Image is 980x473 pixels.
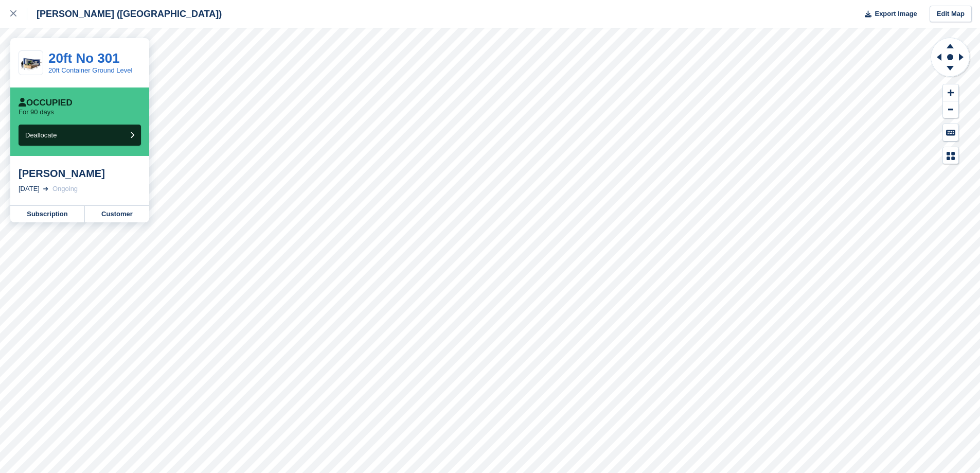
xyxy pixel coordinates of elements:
button: Zoom In [943,84,958,101]
div: [PERSON_NAME] [19,167,141,180]
button: Export Image [859,6,917,23]
p: For 90 days [19,108,54,116]
span: Deallocate [25,131,57,139]
button: Keyboard Shortcuts [943,124,958,141]
a: 20ft No 301 [48,50,120,66]
button: Deallocate [19,125,141,146]
a: Customer [85,206,149,222]
button: Zoom Out [943,101,958,118]
div: [PERSON_NAME] ([GEOGRAPHIC_DATA]) [27,8,222,20]
div: Occupied [19,98,73,108]
div: [DATE] [19,184,40,194]
span: Export Image [875,9,917,19]
a: Subscription [10,206,85,222]
img: 20ft%20Pic.png [19,55,43,71]
a: 20ft Container Ground Level [48,66,132,74]
button: Map Legend [943,147,958,164]
a: Edit Map [930,6,972,23]
img: arrow-right-light-icn-cde0832a797a2874e46488d9cf13f60e5c3a73dbe684e267c42b8395dfbc2abf.svg [43,187,48,191]
div: Ongoing [52,184,78,194]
